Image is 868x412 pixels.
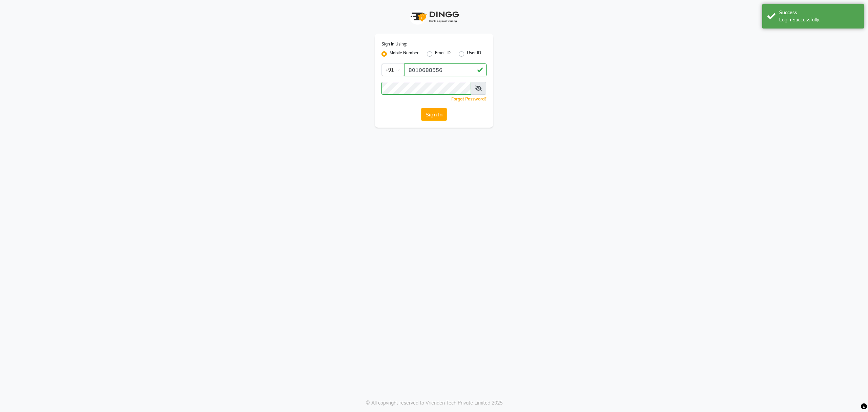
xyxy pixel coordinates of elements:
div: Success [779,9,859,16]
label: Sign In Using: [381,41,407,47]
label: Mobile Number [390,50,419,58]
label: User ID [467,50,481,58]
div: Login Successfully. [779,16,859,23]
input: Username [381,82,471,95]
a: Forgot Password? [451,96,487,101]
input: Username [404,63,487,76]
img: logo1.svg [407,7,461,27]
label: Email ID [435,50,451,58]
button: Sign In [421,108,447,121]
